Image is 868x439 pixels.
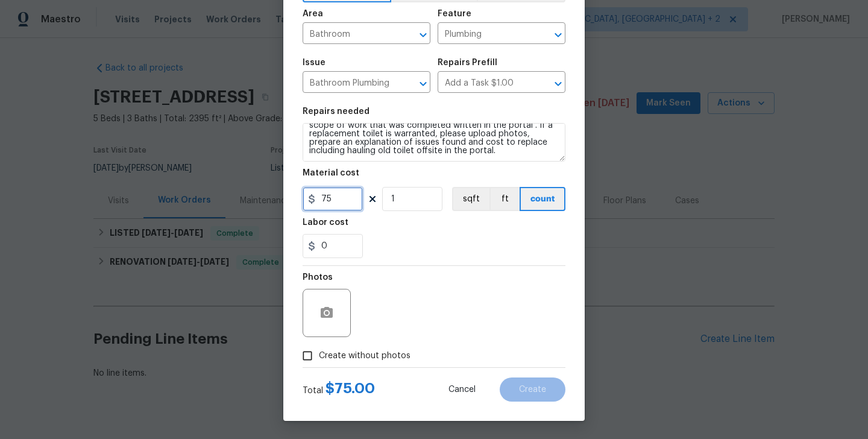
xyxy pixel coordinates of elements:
h5: Material cost [303,169,359,177]
button: sqft [452,187,489,211]
h5: Feature [438,10,471,18]
span: $ 75.00 [325,381,375,396]
h5: Issue [303,58,325,67]
span: Create without photos [319,350,410,362]
div: Total [303,382,375,397]
span: Cancel [448,385,476,394]
h5: Repairs Prefill [438,58,497,67]
button: Open [415,27,432,43]
h5: Labor cost [303,218,348,227]
button: Open [550,75,567,92]
h5: Photos [303,273,333,282]
button: Open [550,27,567,43]
button: Cancel [429,377,495,402]
span: Create [519,385,546,394]
button: Create [500,377,565,402]
button: Open [415,75,432,92]
textarea: Identify the toilet(s) and flooding in need of repair, check the angle stop is in the open positi... [303,123,565,162]
button: count [520,187,565,211]
button: ft [489,187,520,211]
h5: Area [303,10,323,18]
h5: Repairs needed [303,107,370,116]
